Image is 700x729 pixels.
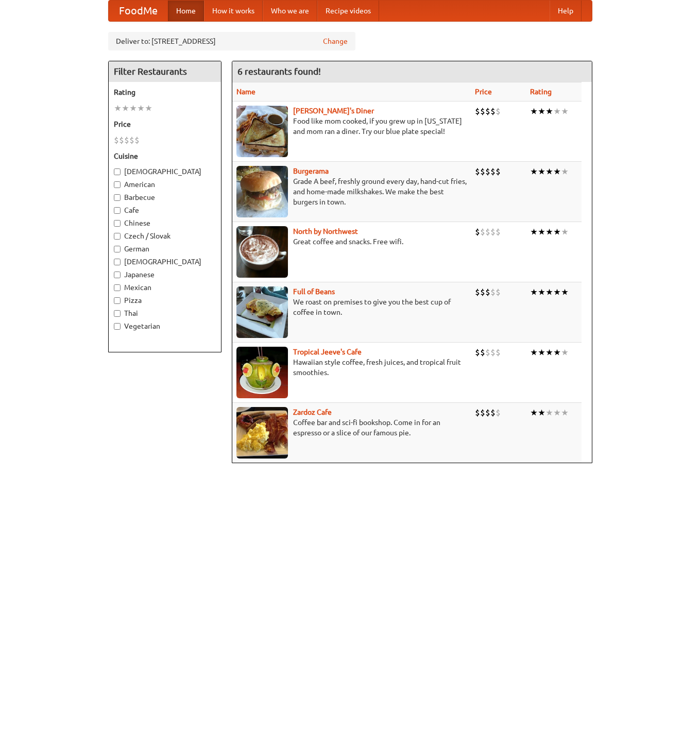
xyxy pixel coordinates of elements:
[129,103,137,114] li: ★
[237,66,321,76] ng-pluralize: 6 restaurants found!
[553,166,561,177] li: ★
[545,226,553,238] li: ★
[236,116,467,137] p: Food like mom cooked, if you grew up in [US_STATE] and mom ran a diner. Try our blue plate special!
[114,205,216,215] label: Cafe
[114,220,121,227] input: Chinese
[538,226,545,238] li: ★
[545,106,553,117] li: ★
[114,119,216,129] h5: Price
[114,308,216,318] label: Thai
[114,151,216,161] h5: Cuisine
[480,407,485,418] li: $
[114,284,121,291] input: Mexican
[545,407,553,418] li: ★
[530,286,538,298] li: ★
[496,226,501,238] li: $
[553,407,561,418] li: ★
[114,323,121,330] input: Vegetarian
[545,286,553,298] li: ★
[530,407,538,418] li: ★
[553,286,561,298] li: ★
[485,347,490,358] li: $
[236,176,467,207] p: Grade A beef, freshly ground every day, hand-cut fries, and home-made milkshakes. We make the bes...
[114,321,216,331] label: Vegetarian
[114,295,216,306] label: Pizza
[561,226,569,238] li: ★
[485,106,490,117] li: $
[561,166,569,177] li: ★
[236,417,467,438] p: Coffee bar and sci-fi bookshop. Come in for an espresso or a slice of our famous pie.
[236,357,467,378] p: Hawaiian style coffee, fresh juices, and tropical fruit smoothies.
[114,166,216,177] label: [DEMOGRAPHIC_DATA]
[109,1,168,21] a: FoodMe
[538,347,545,358] li: ★
[236,286,288,338] img: beans.jpg
[114,87,216,97] h5: Rating
[496,166,501,177] li: $
[480,347,485,358] li: $
[530,226,538,238] li: ★
[323,36,348,46] a: Change
[490,106,496,117] li: $
[293,348,362,356] a: Tropical Jeeve's Cafe
[293,408,332,416] a: Zardoz Cafe
[317,1,379,21] a: Recipe videos
[114,257,216,267] label: [DEMOGRAPHIC_DATA]
[480,106,485,117] li: $
[114,233,121,240] input: Czech / Slovak
[496,286,501,298] li: $
[124,134,129,146] li: $
[545,166,553,177] li: ★
[114,231,216,241] label: Czech / Slovak
[263,1,317,21] a: Who we are
[236,226,288,278] img: north.jpg
[480,286,485,298] li: $
[561,407,569,418] li: ★
[114,244,216,254] label: German
[114,272,121,278] input: Japanese
[475,226,480,238] li: $
[293,227,358,235] a: North by Northwest
[114,310,121,317] input: Thai
[530,88,552,96] a: Rating
[561,106,569,117] li: ★
[108,32,355,50] div: Deliver to: [STREET_ADDRESS]
[561,347,569,358] li: ★
[293,287,335,296] a: Full of Beans
[236,166,288,217] img: burgerama.jpg
[490,166,496,177] li: $
[475,286,480,298] li: $
[553,226,561,238] li: ★
[475,106,480,117] li: $
[129,134,134,146] li: $
[293,107,374,115] a: [PERSON_NAME]'s Diner
[236,236,467,247] p: Great coffee and snacks. Free wifi.
[137,103,145,114] li: ★
[530,347,538,358] li: ★
[496,407,501,418] li: $
[490,407,496,418] li: $
[485,226,490,238] li: $
[485,166,490,177] li: $
[561,286,569,298] li: ★
[475,88,492,96] a: Price
[293,167,329,175] a: Burgerama
[545,347,553,358] li: ★
[114,181,121,188] input: American
[236,347,288,398] img: jeeves.jpg
[114,134,119,146] li: $
[553,347,561,358] li: ★
[114,218,216,228] label: Chinese
[475,407,480,418] li: $
[109,61,221,82] h4: Filter Restaurants
[114,269,216,280] label: Japanese
[114,282,216,293] label: Mexican
[114,207,121,214] input: Cafe
[236,407,288,459] img: zardoz.jpg
[114,259,121,265] input: [DEMOGRAPHIC_DATA]
[553,106,561,117] li: ★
